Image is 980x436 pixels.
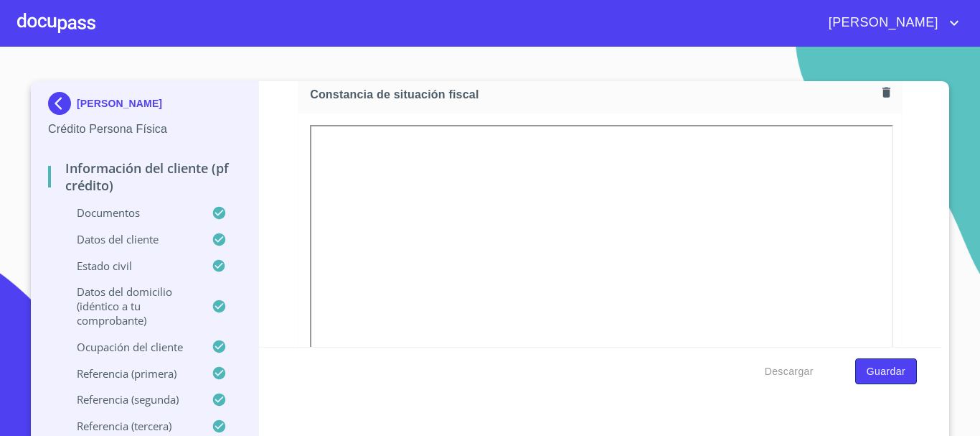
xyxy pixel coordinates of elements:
[48,259,212,273] p: Estado Civil
[310,87,877,102] span: Constancia de situación fiscal
[48,92,241,121] div: [PERSON_NAME]
[48,366,212,381] p: Referencia (primera)
[48,419,212,433] p: Referencia (tercera)
[48,232,212,246] p: Datos del cliente
[77,98,162,109] p: [PERSON_NAME]
[48,284,212,328] p: Datos del domicilio (idéntico a tu comprobante)
[818,11,946,34] span: [PERSON_NAME]
[48,121,241,138] p: Crédito Persona Física
[48,159,241,194] p: Información del cliente (PF crédito)
[48,340,212,354] p: Ocupación del Cliente
[48,92,77,115] img: Docupass spot blue
[867,363,905,381] span: Guardar
[818,11,963,34] button: account of current user
[48,392,212,407] p: Referencia (segunda)
[855,358,917,385] button: Guardar
[765,363,814,381] span: Descargar
[48,205,212,220] p: Documentos
[759,358,819,385] button: Descargar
